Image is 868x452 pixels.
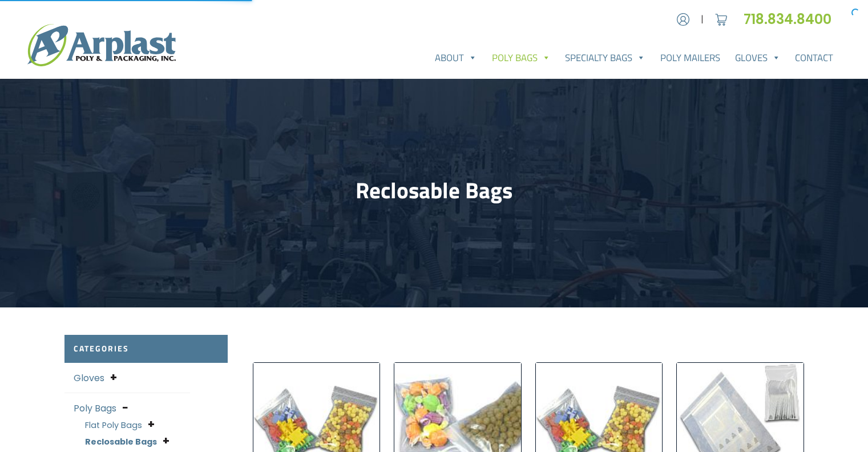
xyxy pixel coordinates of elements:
[85,419,142,431] a: Flat Poly Bags
[728,46,788,69] a: Gloves
[74,371,104,385] a: Gloves
[427,46,485,69] a: About
[64,335,228,363] h2: Categories
[74,402,116,415] a: Poly Bags
[485,46,558,69] a: Poly Bags
[701,13,704,26] span: |
[788,46,841,69] a: Contact
[744,10,841,29] a: 718.834.8400
[558,46,653,69] a: Specialty Bags
[85,436,157,447] a: Reclosable Bags
[653,46,728,69] a: Poly Mailers
[64,177,804,204] h1: Reclosable Bags
[27,24,176,66] img: logo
